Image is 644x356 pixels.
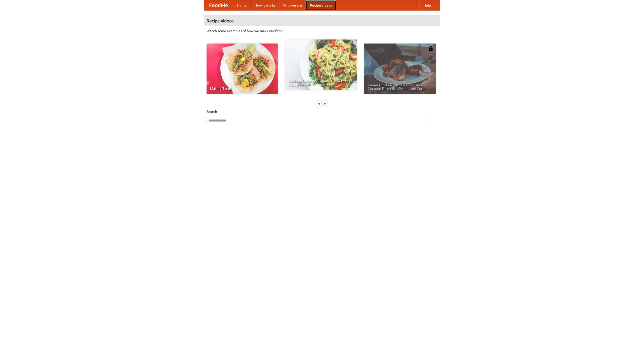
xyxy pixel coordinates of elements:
a: Home [233,0,251,10]
p: Watch some examples of how we make our food! [207,28,437,33]
a: Making Tacos [207,44,278,94]
div: « [317,100,321,107]
a: Recipe videos [306,0,336,10]
a: Who we are [279,0,306,10]
h5: Search [207,109,437,114]
a: An Easy, Summery Tomato Pasta That's Ready for Fall [285,39,357,90]
span: An Easy, Summery Tomato Pasta That's Ready for Fall [289,79,353,86]
a: Help [419,0,435,10]
img: 483408.png [428,46,433,51]
div: » [323,100,327,107]
a: FoodMe [204,0,233,10]
h4: Recipe videos [204,16,440,26]
span: Making Tacos [210,87,274,90]
a: How it works [251,0,279,10]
